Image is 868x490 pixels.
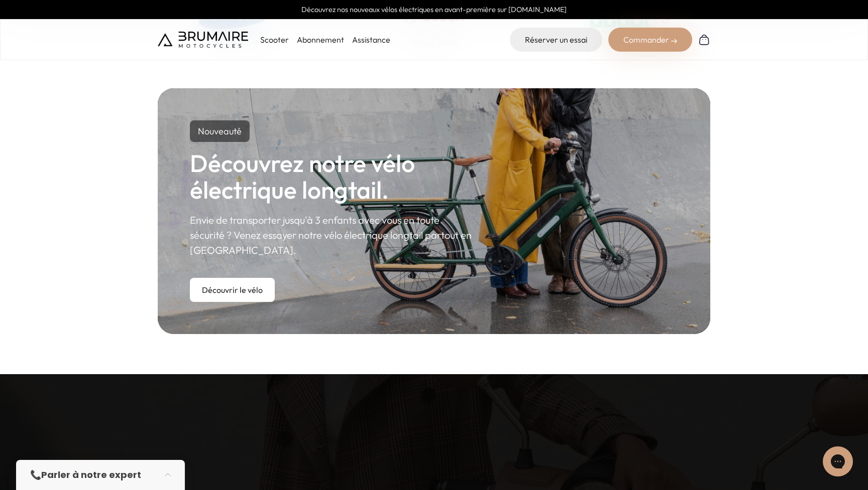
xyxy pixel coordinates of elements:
[818,443,858,480] iframe: Gorgias live chat messenger
[190,150,476,203] h2: Découvrez notre vélo électrique longtail.
[352,35,390,45] a: Assistance
[158,32,248,48] img: Brumaire Motocycles
[297,35,344,45] a: Abonnement
[510,28,602,52] a: Réserver un essai
[190,120,250,142] p: Nouveauté
[608,28,692,52] div: Commander
[190,213,476,258] p: Envie de transporter jusqu'à 3 enfants avec vous en toute sécurité ? Venez essayer notre vélo éle...
[260,34,289,46] p: Scooter
[190,278,275,302] a: Découvrir le vélo
[698,34,710,46] img: Panier
[671,38,677,44] img: right-arrow-2.png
